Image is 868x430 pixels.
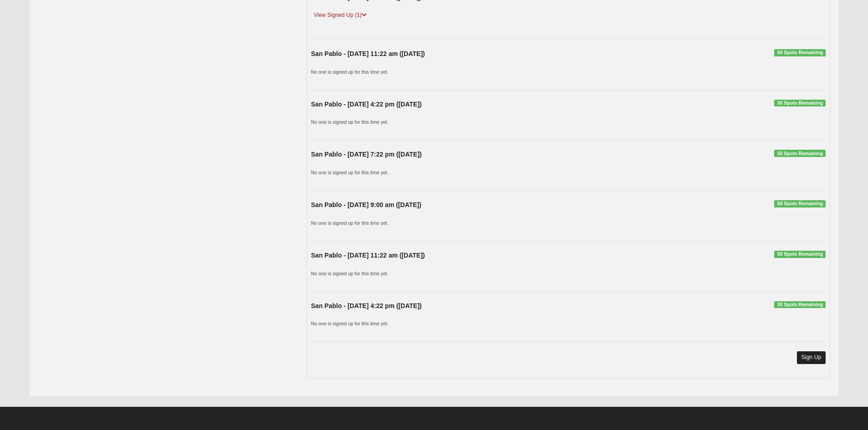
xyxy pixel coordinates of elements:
[311,201,421,208] strong: San Pablo - [DATE] 9:00 am ([DATE])
[774,49,826,56] span: 50 Spots Remaining
[311,151,422,158] strong: San Pablo - [DATE] 7:22 pm ([DATE])
[311,10,370,20] a: View Signed Up (1)
[774,200,826,207] span: 50 Spots Remaining
[311,220,389,226] small: No one is signed up for this time yet.
[311,170,389,175] small: No one is signed up for this time yet.
[774,251,826,258] span: 50 Spots Remaining
[797,351,826,364] a: Sign Up
[311,69,389,75] small: No one is signed up for this time yet.
[774,100,826,107] span: 30 Spots Remaining
[311,119,389,125] small: No one is signed up for this time yet.
[311,321,389,326] small: No one is signed up for this time yet.
[774,150,826,157] span: 50 Spots Remaining
[311,50,425,57] strong: San Pablo - [DATE] 11:22 am ([DATE])
[311,101,422,108] strong: San Pablo - [DATE] 4:22 pm ([DATE])
[311,302,422,309] strong: San Pablo - [DATE] 4:22 pm ([DATE])
[774,301,826,309] span: 30 Spots Remaining
[311,271,389,276] small: No one is signed up for this time yet.
[311,252,425,259] strong: San Pablo - [DATE] 11:22 am ([DATE])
